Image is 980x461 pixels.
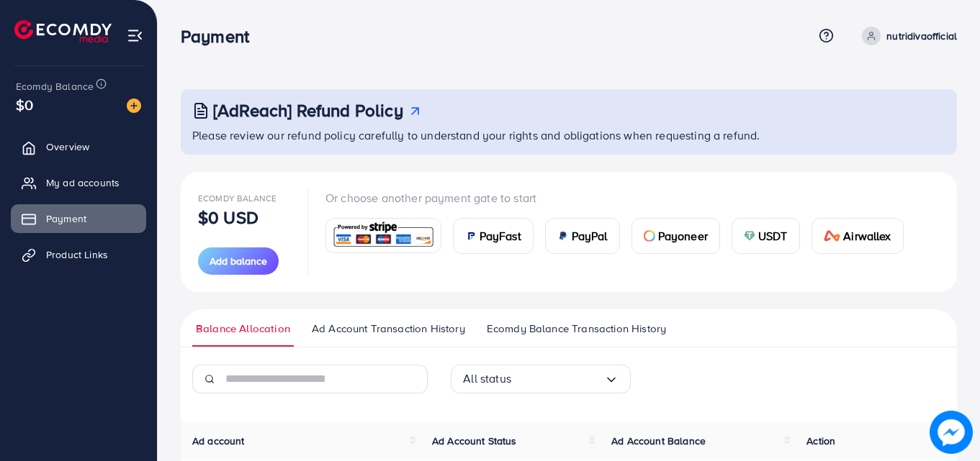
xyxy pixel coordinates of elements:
[557,230,569,242] img: card
[886,27,957,45] p: nutridivaofficial
[824,230,841,242] img: card
[806,434,835,448] span: Action
[611,434,706,448] span: Ad Account Balance
[198,209,259,226] p: $0 USD
[758,227,788,245] span: USDT
[463,368,511,390] span: All status
[480,227,521,245] span: PayFast
[432,434,517,448] span: Ad Account Status
[46,247,108,262] span: Product Links
[213,100,403,121] h3: [AdReach] Refund Policy
[465,230,477,242] img: card
[11,204,146,233] a: Payment
[325,189,915,206] p: Or choose another payment gate to start
[511,368,604,390] input: Search for option
[16,94,33,115] span: $0
[744,230,755,242] img: card
[192,127,948,144] p: Please review our refund policy carefully to understand your rights and obligations when requesti...
[856,27,957,45] a: nutridivaofficial
[46,140,89,154] span: Overview
[331,220,436,251] img: card
[192,434,245,448] span: Ad account
[631,218,720,254] a: cardPayoneer
[325,218,441,253] a: card
[644,230,655,242] img: card
[658,227,708,245] span: Payoneer
[11,132,146,161] a: Overview
[198,247,279,275] button: Add balance
[312,321,465,337] span: Ad Account Transaction History
[545,218,620,254] a: cardPayPal
[453,218,534,254] a: cardPayFast
[843,227,891,245] span: Airwallex
[812,218,904,254] a: cardAirwallex
[487,321,666,337] span: Ecomdy Balance Transaction History
[210,254,267,268] span: Add balance
[11,168,146,197] a: My ad accounts
[46,175,120,190] span: My ad accounts
[14,20,112,42] img: logo
[732,218,800,254] a: cardUSDT
[572,227,608,245] span: PayPal
[127,99,141,113] img: image
[198,192,277,204] span: Ecomdy Balance
[16,79,94,93] span: Ecomdy Balance
[196,321,290,337] span: Balance Allocation
[930,411,973,454] img: image
[181,26,261,47] h3: Payment
[451,365,631,393] div: Search for option
[46,211,86,226] span: Payment
[127,27,143,44] img: menu
[11,240,146,269] a: Product Links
